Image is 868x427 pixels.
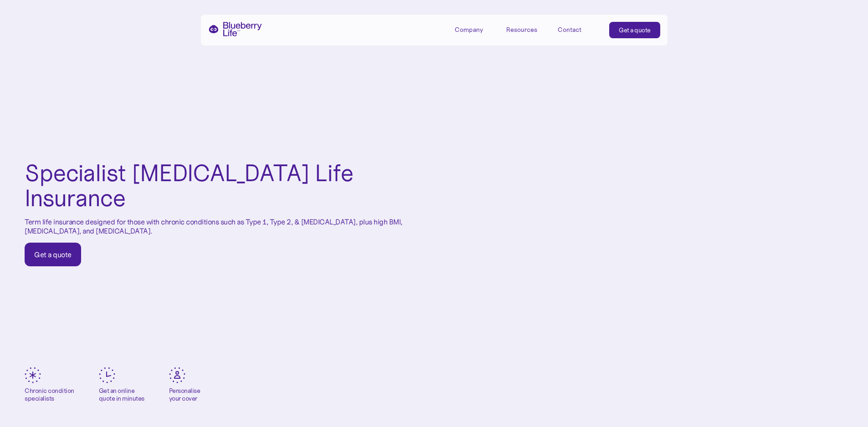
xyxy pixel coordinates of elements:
a: Contact [558,22,599,37]
div: Get a quote [34,250,72,259]
div: Get a quote [619,25,651,35]
a: home [208,22,262,36]
div: Company [455,22,496,37]
a: Get a quote [609,22,660,38]
a: Get a quote [25,243,81,266]
h1: Specialist [MEDICAL_DATA] Life Insurance [25,161,410,210]
div: Chronic condition specialists [25,387,74,402]
div: Resources [506,26,537,34]
p: Term life insurance designed for those with chronic conditions such as Type 1, Type 2, & [MEDICAL... [25,218,410,235]
div: Company [455,26,483,34]
div: Personalise your cover [169,387,200,402]
div: Get an online quote in minutes [99,387,144,402]
div: Contact [558,26,581,34]
div: Resources [506,22,547,37]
